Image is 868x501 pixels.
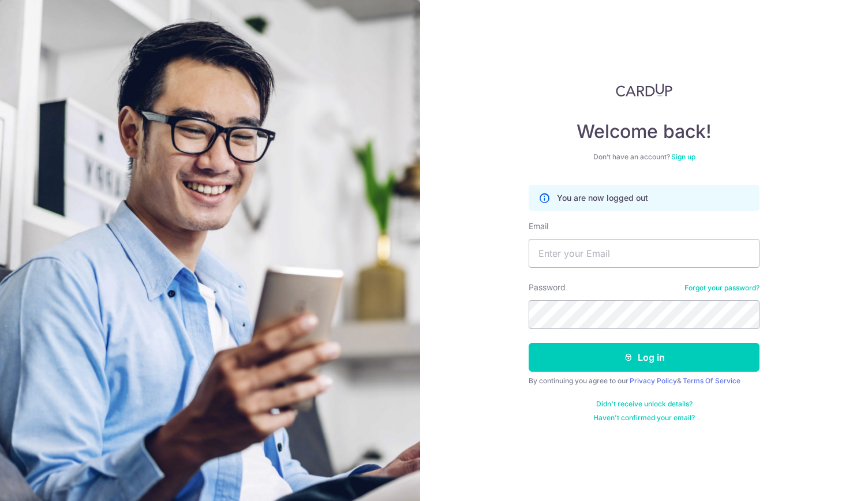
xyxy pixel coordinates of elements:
[557,192,648,204] p: You are now logged out
[593,413,695,423] a: Haven't confirmed your email?
[529,120,759,143] h4: Welcome back!
[630,376,677,385] a: Privacy Policy
[529,376,759,386] div: By continuing you agree to our &
[529,343,759,372] button: Log in
[529,220,548,232] label: Email
[596,399,693,409] a: Didn't receive unlock details?
[529,282,566,293] label: Password
[683,376,740,385] a: Terms Of Service
[616,83,672,97] img: CardUp Logo
[529,152,759,162] div: Don’t have an account?
[671,152,695,161] a: Sign up
[529,239,759,268] input: Enter your Email
[684,283,759,293] a: Forgot your password?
